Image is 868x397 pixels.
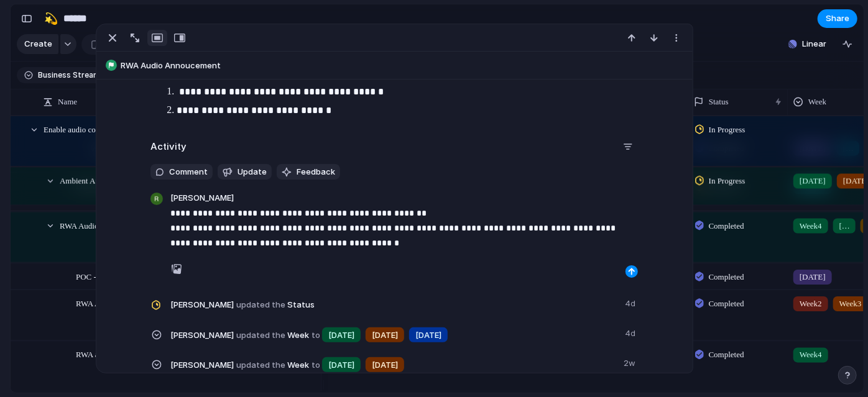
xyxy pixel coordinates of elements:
[44,10,58,27] div: 💫
[312,329,320,342] span: to
[170,359,234,372] span: [PERSON_NAME]
[709,175,746,187] span: In Progress
[76,347,263,361] span: RWA audio announcements V0 - viability & Beta Release
[102,56,686,76] button: RWA Audio Annoucement
[236,329,285,342] span: updated the
[625,325,638,340] span: 4d
[709,349,744,361] span: Completed
[783,35,831,53] button: Linear
[58,96,77,108] span: Name
[121,60,686,72] span: RWA Audio Annoucement
[800,298,822,310] span: Week2
[415,329,441,342] span: [DATE]
[709,96,729,108] span: Status
[170,329,234,342] span: [PERSON_NAME]
[818,9,857,28] button: Share
[236,359,285,372] span: updated the
[372,359,398,372] span: [DATE]
[490,342,588,373] span: Enable RWA user engagement with screen
[709,298,744,310] span: Completed
[709,124,746,136] span: In Progress
[41,9,61,29] button: 💫
[170,299,234,311] span: [PERSON_NAME]
[312,359,320,372] span: to
[800,175,826,187] span: [DATE]
[150,140,187,154] h2: Activity
[277,164,340,180] button: Feedback
[839,298,862,310] span: Week3
[170,355,616,373] span: Week
[236,299,285,311] span: updated the
[150,164,213,180] button: Comment
[17,34,58,54] button: Create
[328,359,354,372] span: [DATE]
[826,12,849,25] span: Share
[709,271,744,283] span: Completed
[238,166,267,178] span: Update
[38,70,100,81] span: Business Stream
[76,296,224,310] span: RWA Audio Annoucement - Functional Demo
[839,219,849,232] span: [DATE]
[169,166,208,178] span: Comment
[297,166,335,178] span: Feedback
[60,173,110,187] span: Ambient Audio
[709,219,744,232] span: Completed
[624,355,638,370] span: 2w
[218,164,272,180] button: Update
[800,349,822,361] span: Week4
[372,329,398,342] span: [DATE]
[24,38,52,50] span: Create
[625,295,638,310] span: 4d
[170,192,234,206] span: [PERSON_NAME]
[800,219,822,232] span: Week4
[800,271,826,283] span: [DATE]
[808,96,826,108] span: Week
[328,329,354,342] span: [DATE]
[76,269,268,283] span: POC - Ability to control annoucment volume for RWA user
[170,295,617,313] span: Status
[802,38,826,50] span: Linear
[170,325,617,344] span: Week
[60,217,145,232] span: RWA Audio Annoucement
